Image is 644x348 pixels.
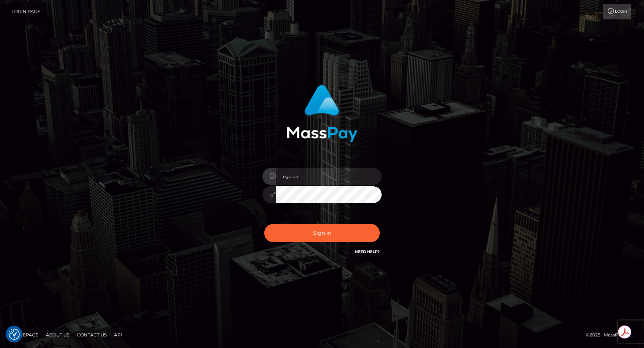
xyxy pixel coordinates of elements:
[74,329,110,341] a: Contact Us
[287,85,357,142] img: MassPay Login
[276,168,382,185] input: Username...
[9,329,20,340] button: Consent Preferences
[603,4,631,19] a: Login
[43,329,72,341] a: About Us
[12,4,40,19] a: Login Page
[355,249,380,254] a: Need Help?
[9,329,20,340] img: Revisit consent button
[264,224,380,242] button: Sign in
[111,329,125,341] a: API
[8,329,41,341] a: Homepage
[586,331,638,339] div: © 2025 , MassPay Inc.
